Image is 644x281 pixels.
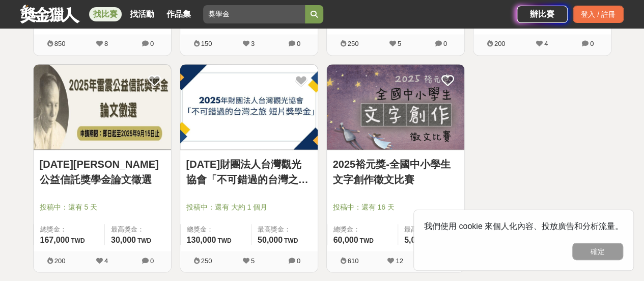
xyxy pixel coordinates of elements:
span: TWD [284,237,298,244]
input: 2025「洗手新日常：全民 ALL IN」洗手歌全台徵選 [203,5,305,23]
span: 3 [251,40,255,47]
a: [DATE]財團法人台灣觀光協會「不可錯過的台灣之旅 短片獎學金」 [186,156,312,187]
span: 0 [297,257,300,264]
span: 8 [104,40,108,47]
span: 150 [201,40,212,47]
a: [DATE][PERSON_NAME]公益信託獎學金論文徵選 [40,156,165,187]
span: 12 [396,257,403,264]
img: Cover Image [327,64,464,149]
span: 200 [54,257,66,264]
span: 200 [494,40,506,47]
span: TWD [71,237,85,244]
span: 0 [590,40,594,47]
span: 投稿中：還有 5 天 [40,201,165,212]
span: 50,000 [258,235,283,244]
span: 30,000 [111,235,136,244]
span: 130,000 [187,235,216,244]
span: 5 [251,257,255,264]
span: 850 [54,40,66,47]
img: Cover Image [180,64,318,149]
img: Cover Image [34,64,171,149]
a: 辦比賽 [517,6,568,23]
span: 投稿中：還有 16 天 [333,201,458,212]
span: 最高獎金： [404,224,458,234]
span: 250 [201,257,212,264]
span: 0 [443,40,447,47]
span: 總獎金： [40,224,98,234]
span: 最高獎金： [258,224,312,234]
span: 167,000 [40,235,70,244]
span: 最高獎金： [111,224,165,234]
a: 作品集 [162,7,195,21]
span: TWD [137,237,151,244]
span: 0 [297,40,300,47]
a: 2025裕元獎-全國中小學生文字創作徵文比賽 [333,156,458,187]
a: Cover Image [180,64,318,150]
span: 0 [150,257,154,264]
span: 5,000 [404,235,425,244]
span: 投稿中：還有 大約 1 個月 [186,201,312,212]
a: 找活動 [126,7,158,21]
span: 總獎金： [187,224,245,234]
span: TWD [359,237,373,244]
span: 250 [348,40,359,47]
span: 4 [104,257,108,264]
span: 610 [348,257,359,264]
span: TWD [217,237,231,244]
span: 0 [150,40,154,47]
span: 60,000 [333,235,358,244]
span: 總獎金： [333,224,391,234]
div: 登入 / 註冊 [573,6,624,23]
span: 4 [544,40,548,47]
a: Cover Image [34,64,171,150]
a: Cover Image [327,64,464,150]
a: 找比賽 [89,7,122,21]
button: 確定 [572,243,623,260]
span: 5 [398,40,401,47]
span: 我們使用 cookie 來個人化內容、投放廣告和分析流量。 [424,222,623,231]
